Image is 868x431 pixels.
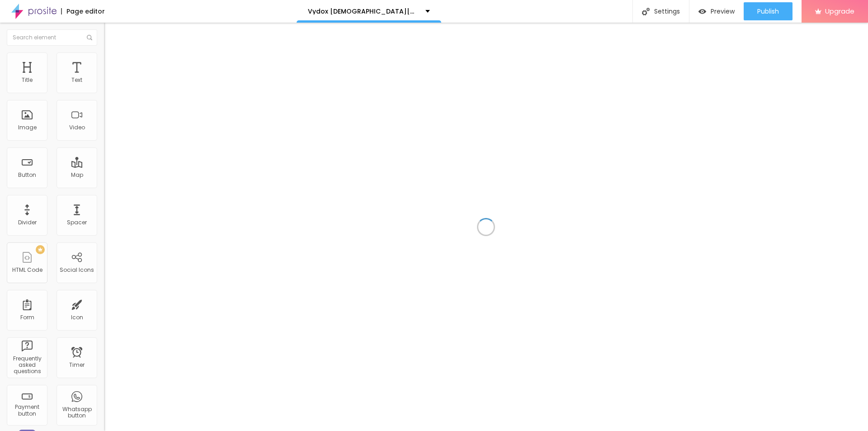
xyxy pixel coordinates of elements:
[69,124,85,131] div: Video
[9,355,45,375] div: Frequently asked questions
[60,267,94,273] div: Social Icons
[69,362,85,368] div: Timer
[71,172,83,178] div: Map
[67,219,87,226] div: Spacer
[757,8,779,15] span: Publish
[18,219,37,226] div: Divider
[18,124,37,131] div: Image
[642,8,650,15] img: Icone
[61,8,105,14] div: Page editor
[698,8,706,15] img: view-1.svg
[825,7,854,15] span: Upgrade
[18,172,36,178] div: Button
[71,314,83,321] div: Icon
[59,406,94,419] div: Whatsapp button
[711,8,735,15] span: Preview
[9,404,45,417] div: Payment button
[7,29,97,46] input: Search element
[308,8,419,14] p: Vydox [DEMOGRAPHIC_DATA][MEDICAL_DATA]
[744,2,793,20] button: Publish
[12,267,42,273] div: HTML Code
[87,35,92,40] img: Icone
[20,314,34,321] div: Form
[689,2,744,20] button: Preview
[71,77,82,83] div: Text
[22,77,33,83] div: Title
